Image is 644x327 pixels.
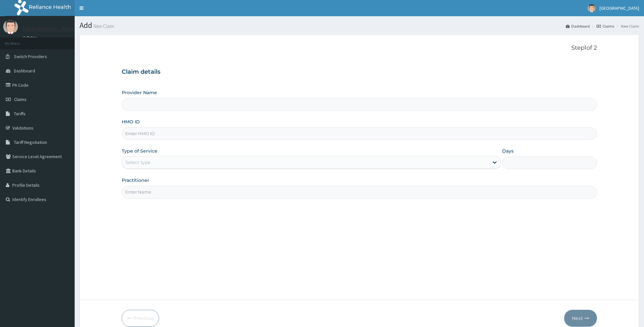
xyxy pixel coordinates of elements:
[122,89,157,96] label: Provider Name
[502,148,514,154] label: Days
[23,26,76,32] p: [GEOGRAPHIC_DATA]
[122,119,140,125] label: HMO ID
[125,159,150,166] div: Select type
[588,4,596,12] img: User Image
[14,54,47,59] span: Switch Providers
[600,5,639,11] span: [GEOGRAPHIC_DATA]
[14,96,27,102] span: Claims
[14,68,35,74] span: Dashboard
[92,24,114,29] small: New Claim
[564,310,597,327] button: Next
[122,310,159,327] button: Previous
[80,21,639,30] h1: Add
[122,177,149,183] label: Practitioner
[122,69,597,76] h3: Claim details
[14,111,26,117] span: Tariffs
[122,148,157,154] label: Type of Service
[3,19,18,34] img: User Image
[23,35,38,40] a: Online
[122,186,597,198] input: Enter Name
[122,127,597,140] input: Enter HMO ID
[122,44,597,52] p: Step 1 of 2
[615,23,639,29] li: New Claim
[566,23,590,29] a: Dashboard
[14,139,47,145] span: Tariff Negotiation
[597,23,614,29] a: Claims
